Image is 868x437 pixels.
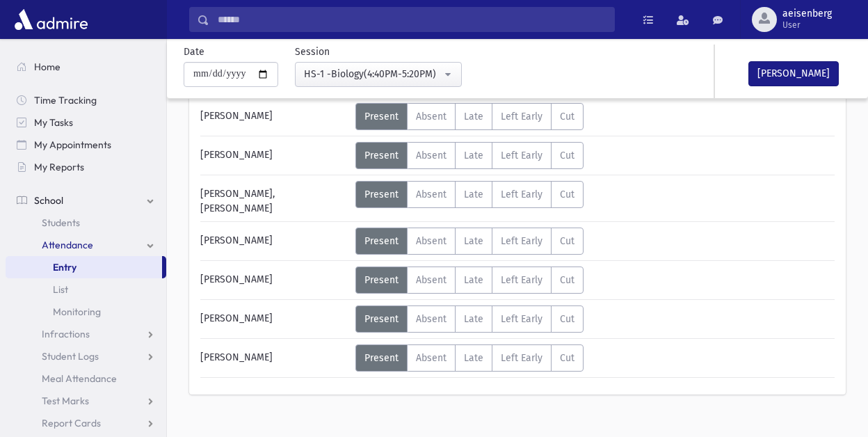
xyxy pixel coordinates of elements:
[355,344,584,372] div: AttTypes
[501,150,542,161] span: Left Early
[416,352,447,364] span: Absent
[6,234,166,256] a: Attendance
[748,61,839,86] button: [PERSON_NAME]
[34,94,97,106] span: Time Tracking
[53,305,101,318] span: Monitoring
[6,134,166,156] a: My Appointments
[34,61,61,73] span: Home
[295,45,330,59] label: Session
[464,150,483,161] span: Late
[364,352,399,364] span: Present
[364,313,399,325] span: Present
[355,181,584,208] div: AttTypes
[560,189,574,200] span: Cut
[42,216,80,229] span: Students
[782,8,832,19] span: aeisenberg
[501,274,542,286] span: Left Early
[464,235,483,247] span: Late
[304,67,442,81] div: HS-1 -Biology(4:40PM-5:20PM)
[6,278,166,301] a: List
[364,189,399,200] span: Present
[560,274,574,286] span: Cut
[193,305,355,333] div: [PERSON_NAME]
[184,45,204,59] label: Date
[416,111,447,122] span: Absent
[364,111,399,122] span: Present
[464,111,483,122] span: Late
[464,313,483,325] span: Late
[464,352,483,364] span: Late
[501,111,542,122] span: Left Early
[11,6,91,33] img: AdmirePro
[6,56,166,78] a: Home
[6,367,166,390] a: Meal Attendance
[416,274,447,286] span: Absent
[42,417,101,429] span: Report Cards
[34,161,84,173] span: My Reports
[560,352,574,364] span: Cut
[501,352,542,364] span: Left Early
[42,350,99,363] span: Student Logs
[560,111,574,122] span: Cut
[364,235,399,247] span: Present
[416,235,447,247] span: Absent
[6,212,166,234] a: Students
[464,274,483,286] span: Late
[42,328,90,340] span: Infractions
[193,142,355,169] div: [PERSON_NAME]
[560,235,574,247] span: Cut
[416,150,447,161] span: Absent
[53,261,77,273] span: Entry
[355,142,584,169] div: AttTypes
[364,274,399,286] span: Present
[6,156,166,178] a: My Reports
[6,323,166,345] a: Infractions
[6,301,166,323] a: Monitoring
[34,116,73,129] span: My Tasks
[42,395,89,407] span: Test Marks
[355,305,584,333] div: AttTypes
[6,89,166,111] a: Time Tracking
[42,239,93,251] span: Attendance
[6,345,166,367] a: Student Logs
[364,150,399,161] span: Present
[6,189,166,212] a: School
[501,313,542,325] span: Left Early
[6,390,166,412] a: Test Marks
[501,235,542,247] span: Left Early
[295,62,462,87] button: HS-1 -Biology(4:40PM-5:20PM)
[6,256,162,278] a: Entry
[34,194,63,207] span: School
[355,103,584,130] div: AttTypes
[560,150,574,161] span: Cut
[193,267,355,294] div: [PERSON_NAME]
[501,189,542,200] span: Left Early
[464,189,483,200] span: Late
[782,19,832,31] span: User
[193,181,355,216] div: [PERSON_NAME], [PERSON_NAME]
[560,313,574,325] span: Cut
[416,189,447,200] span: Absent
[34,138,111,151] span: My Appointments
[6,412,166,434] a: Report Cards
[193,344,355,372] div: [PERSON_NAME]
[193,228,355,255] div: [PERSON_NAME]
[355,228,584,255] div: AttTypes
[42,372,117,385] span: Meal Attendance
[209,7,614,32] input: Search
[193,103,355,130] div: [PERSON_NAME]
[416,313,447,325] span: Absent
[53,283,68,296] span: List
[6,111,166,134] a: My Tasks
[355,267,584,294] div: AttTypes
